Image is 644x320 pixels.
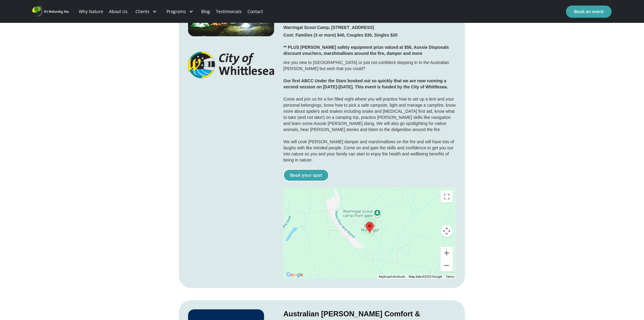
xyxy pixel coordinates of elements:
span: Map data ©2025 Google [409,275,442,278]
a: Book your spot [283,169,329,181]
div: Map pin [363,219,376,236]
a: Testimonials [213,1,244,22]
div: Clients [131,1,162,22]
h5: Cost: Families (3 or more) $40, Couples $30, Singles $20 ‍ [283,32,456,56]
div: Are you new to [GEOGRAPHIC_DATA] or just not confident stepping in to the Australian [PERSON_NAME... [283,59,456,163]
strong: Warringal Scout Camp, [STREET_ADDRESS] [283,25,374,30]
div: Programs [162,1,198,22]
button: Zoom out [441,259,453,272]
button: Toggle fullscreen view [441,190,453,203]
a: Contact [245,1,266,22]
button: Keyboard shortcuts [379,275,405,279]
a: Blog [198,1,213,22]
a: Terms (opens in new tab) [446,275,454,278]
a: About Us [106,1,131,22]
a: home [32,5,69,17]
img: Google [285,271,305,279]
button: Zoom in [441,247,453,259]
a: Why Nature [76,1,106,22]
a: Open this area in Google Maps (opens a new window) [285,271,305,279]
strong: ** PLUS [PERSON_NAME] safety equipment prize valued at $50, Aussie Disposals discount vouchers, m... [283,45,449,56]
div: Programs [166,9,186,15]
div: Clients [135,9,149,15]
a: Book an event [566,5,612,18]
strong: Our first ABCC Under the Stars booked out so quickly that we are now running a second session on ... [283,78,448,89]
button: Map camera controls [441,225,453,237]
